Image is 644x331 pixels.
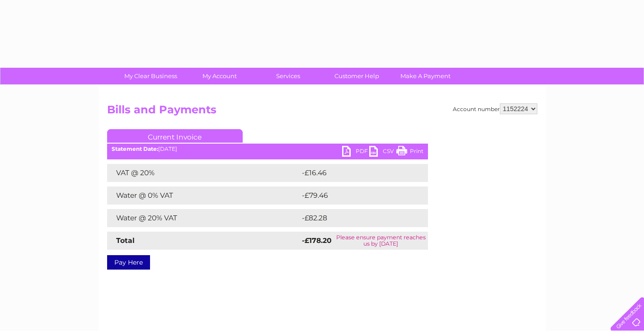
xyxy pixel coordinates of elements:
td: -£79.46 [300,186,412,205]
td: VAT @ 20% [107,164,300,182]
a: Make A Payment [388,68,463,84]
a: Customer Help [320,68,394,84]
a: My Account [182,68,257,84]
b: Statement Date: [112,145,158,152]
td: -£82.28 [300,209,411,227]
a: CSV [369,146,396,159]
td: Water @ 0% VAT [107,186,300,205]
a: Print [396,146,423,159]
a: Services [251,68,325,84]
h2: Bills and Payments [107,103,537,121]
a: My Clear Business [113,68,188,84]
a: PDF [342,146,369,159]
td: Please ensure payment reaches us by [DATE] [334,232,428,250]
strong: -£178.20 [302,236,332,245]
a: Current Invoice [107,129,243,143]
div: Account number [453,103,537,114]
div: [DATE] [107,146,428,152]
strong: Total [116,236,135,245]
a: Pay Here [107,255,150,270]
td: -£16.46 [300,164,411,182]
td: Water @ 20% VAT [107,209,300,227]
